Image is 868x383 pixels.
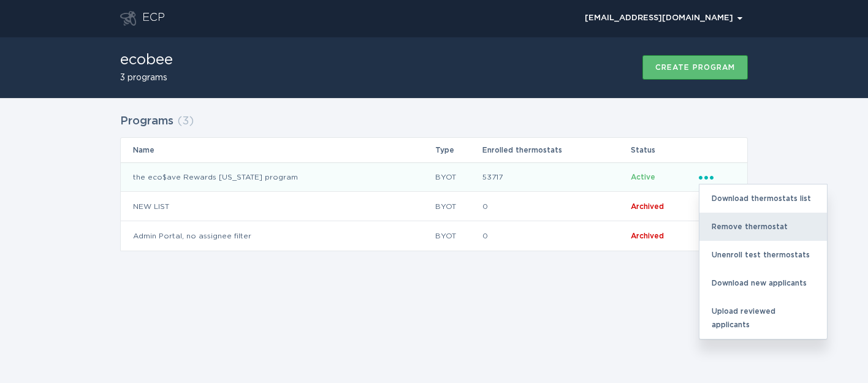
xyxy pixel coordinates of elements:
[435,192,482,221] td: BYOT
[482,192,630,221] td: 0
[699,241,827,269] div: Unenroll test thermostats
[699,297,827,339] div: Upload reviewed applicants
[631,203,664,210] span: Archived
[142,11,165,26] div: ECP
[579,9,748,28] div: Popover menu
[121,138,435,162] th: Name
[121,221,747,251] tr: b0bc50e11b174a478a189ff046daa17f
[121,192,747,221] tr: 1129204c42434517904c08b0f4c0ec82
[177,116,194,127] span: ( 3 )
[120,110,173,132] h2: Programs
[121,221,435,251] td: Admin Portal, no assignee filter
[121,192,435,221] td: NEW LIST
[699,184,827,213] div: Download thermostats list
[585,15,742,22] div: [EMAIL_ADDRESS][DOMAIN_NAME]
[121,138,747,162] tr: Table Headers
[482,138,630,162] th: Enrolled thermostats
[655,64,735,71] div: Create program
[630,138,698,162] th: Status
[120,74,173,82] h2: 3 programs
[631,232,664,240] span: Archived
[631,173,655,181] span: Active
[121,162,435,192] td: the eco$ave Rewards [US_STATE] program
[435,138,482,162] th: Type
[642,55,748,80] button: Create program
[579,9,748,28] button: Open user account details
[699,269,827,297] div: Download new applicants
[435,221,482,251] td: BYOT
[482,162,630,192] td: 53717
[435,162,482,192] td: BYOT
[121,162,747,192] tr: c38cd32b99704df099da96b9e069b468
[120,53,173,67] h1: ecobee
[699,213,827,241] div: Remove thermostat
[120,11,136,26] button: Go to dashboard
[482,221,630,251] td: 0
